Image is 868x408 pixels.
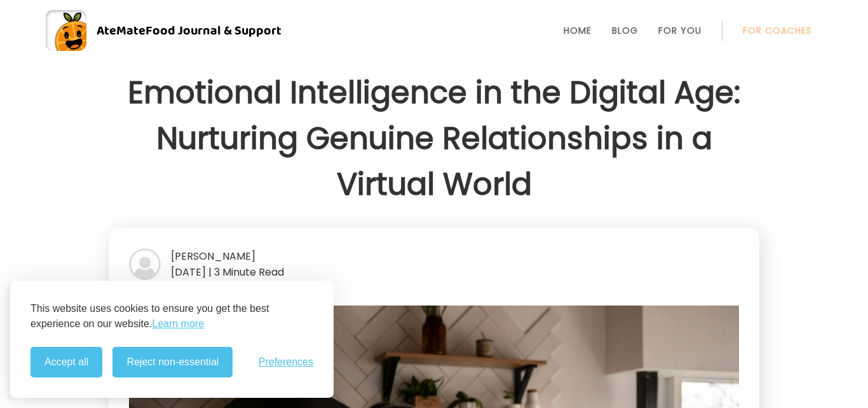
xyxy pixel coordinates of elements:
[109,70,759,208] h1: Emotional Intelligence in the Digital Age: Nurturing Genuine Relationships in a Virtual World
[658,25,702,36] a: For You
[152,316,204,332] a: Learn more
[86,20,281,41] div: AteMate
[259,356,313,368] span: Preferences
[129,264,739,280] div: [DATE] | 3 Minute Read
[743,25,812,36] a: For Coaches
[112,347,233,377] button: Reject non-essential
[31,301,313,332] p: This website uses cookies to ensure you get the best experience on our website.
[129,248,739,264] div: [PERSON_NAME]
[46,10,822,51] a: AteMateFood Journal & Support
[146,20,281,41] span: Food Journal & Support
[129,248,161,280] img: bg-avatar-default.svg
[612,25,638,36] a: Blog
[31,347,102,377] button: Accept all cookies
[259,356,313,368] button: Toggle preferences
[564,25,592,36] a: Home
